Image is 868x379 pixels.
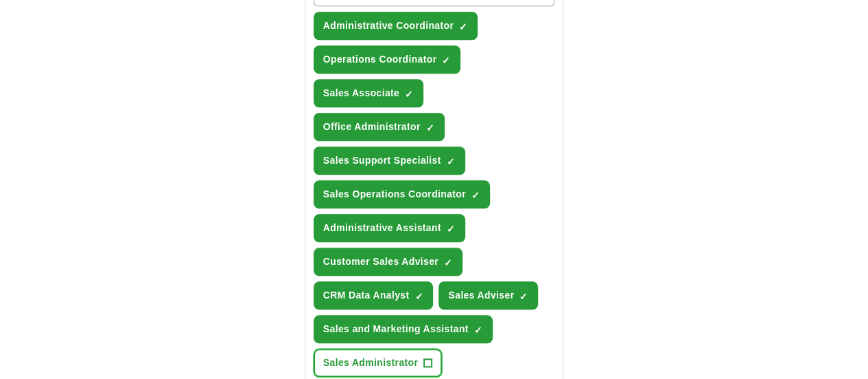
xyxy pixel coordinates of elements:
span: Operations Coordinator [323,52,437,67]
span: ✓ [459,21,467,32]
span: Sales Associate [323,86,399,100]
button: CRM Data Analyst✓ [314,281,434,310]
span: ✓ [442,55,450,66]
span: Sales Support Specialist [323,153,441,168]
span: Sales Administrator [323,356,418,370]
button: Sales Associate✓ [314,79,423,107]
span: ✓ [519,291,528,302]
button: Administrative Coordinator✓ [314,12,478,40]
span: ✓ [471,190,480,201]
button: Sales Operations Coordinator✓ [314,180,490,208]
span: Sales Adviser [448,288,514,303]
button: Customer Sales Adviser✓ [314,248,462,276]
button: Sales Administrator [314,349,442,377]
span: ✓ [447,156,455,167]
button: Operations Coordinator✓ [314,45,461,74]
span: ✓ [414,291,423,302]
span: ✓ [444,257,452,268]
button: Sales Adviser✓ [438,281,538,310]
span: Customer Sales Adviser [323,255,438,269]
button: Sales and Marketing Assistant✓ [314,315,493,343]
span: Sales Operations Coordinator [323,187,466,202]
span: CRM Data Analyst [323,288,410,303]
span: ✓ [474,325,482,336]
span: Administrative Coordinator [323,19,454,33]
span: Sales and Marketing Assistant [323,322,469,336]
button: Office Administrator✓ [314,113,445,141]
span: Office Administrator [323,120,421,134]
span: ✓ [405,89,413,100]
span: Administrative Assistant [323,221,441,235]
span: ✓ [447,224,455,235]
button: Sales Support Specialist✓ [314,147,465,175]
span: ✓ [426,122,434,133]
button: Administrative Assistant✓ [314,214,465,242]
